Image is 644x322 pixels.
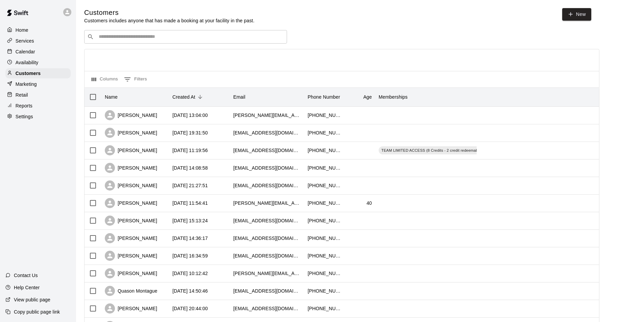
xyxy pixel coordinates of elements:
[172,217,208,224] div: 2025-07-30 15:13:24
[172,200,208,206] div: 2025-08-03 11:54:41
[122,74,149,85] button: Show filters
[230,88,304,106] div: Email
[105,198,157,208] div: [PERSON_NAME]
[345,88,375,106] div: Age
[16,102,32,109] p: Reports
[16,92,28,98] p: Retail
[105,180,157,191] div: [PERSON_NAME]
[308,165,341,171] div: +13462080014
[16,113,33,120] p: Settings
[5,47,71,57] a: Calendar
[172,88,195,106] div: Created At
[14,284,40,291] p: Help Center
[14,296,50,303] p: View public page
[233,270,301,277] div: paul.tittu@gmail.com
[84,17,255,24] p: Customers includes anyone that has made a booking at your facility in the past.
[172,182,208,189] div: 2025-08-04 21:27:51
[5,90,71,100] a: Retail
[308,235,341,242] div: +17033987572
[233,147,301,154] div: sh388584@gmail.com
[366,200,372,206] div: 40
[379,148,494,153] span: TEAM LIMITED ACCESS (8 Credits - 2 credit redeemable daily)
[172,288,208,294] div: 2025-07-26 14:50:46
[308,129,341,136] div: +18327719504
[233,112,301,119] div: jithin.jacob81@gmail.com
[105,251,157,261] div: [PERSON_NAME]
[308,288,341,294] div: +18328901265
[5,25,71,35] a: Home
[5,112,71,122] a: Settings
[105,233,157,243] div: [PERSON_NAME]
[233,200,301,206] div: manas.5219@gmail.com
[16,27,28,33] p: Home
[5,68,71,78] a: Customers
[308,112,341,119] div: +19793551718
[84,30,287,44] div: Search customers by name or email
[308,182,341,189] div: +17133022813
[105,216,157,226] div: [PERSON_NAME]
[379,88,408,106] div: Memberships
[233,182,301,189] div: sufisafa0@gmail.com
[5,36,71,46] a: Services
[16,59,39,66] p: Availability
[308,217,341,224] div: +15406050143
[172,270,208,277] div: 2025-07-29 10:12:42
[101,88,169,106] div: Name
[105,128,157,138] div: [PERSON_NAME]
[363,88,372,106] div: Age
[172,112,208,119] div: 2025-08-08 13:04:00
[233,129,301,136] div: ebadullahkhan1998@gmail.com
[308,252,341,259] div: +12816622861
[172,252,208,259] div: 2025-07-29 16:34:59
[16,48,35,55] p: Calendar
[172,129,208,136] div: 2025-08-06 19:31:50
[172,305,208,312] div: 2025-07-23 20:44:00
[233,305,301,312] div: schalluri@gmail.com
[5,79,71,89] a: Marketing
[105,88,118,106] div: Name
[172,235,208,242] div: 2025-07-30 14:36:17
[172,165,208,171] div: 2025-08-05 14:08:58
[105,286,157,296] div: Quason Montague
[172,147,208,154] div: 2025-08-06 11:19:56
[233,165,301,171] div: stafinjacob@outlook.com
[233,252,301,259] div: aapatel1992@yahoo.com
[308,200,341,206] div: +13369264487
[233,88,245,106] div: Email
[375,88,477,106] div: Memberships
[14,272,38,279] p: Contact Us
[105,145,157,155] div: [PERSON_NAME]
[105,110,157,120] div: [PERSON_NAME]
[16,70,41,77] p: Customers
[233,288,301,294] div: hittmanlexxus@yahoo.com
[233,217,301,224] div: pratikravindrav@vt.edu
[308,88,340,106] div: Phone Number
[105,303,157,314] div: [PERSON_NAME]
[169,88,230,106] div: Created At
[5,57,71,68] a: Availability
[195,92,205,102] button: Sort
[105,268,157,278] div: [PERSON_NAME]
[16,38,34,44] p: Services
[84,8,255,17] h5: Customers
[304,88,345,106] div: Phone Number
[5,101,71,111] a: Reports
[14,308,60,315] p: Copy public page link
[105,163,157,173] div: [PERSON_NAME]
[308,147,341,154] div: +13467412249
[379,146,494,154] div: TEAM LIMITED ACCESS (8 Credits - 2 credit redeemable daily)
[16,81,37,88] p: Marketing
[233,235,301,242] div: rehman.saghir@yahoo.com
[562,8,591,21] a: New
[308,270,341,277] div: +12815699110
[90,74,120,85] button: Select columns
